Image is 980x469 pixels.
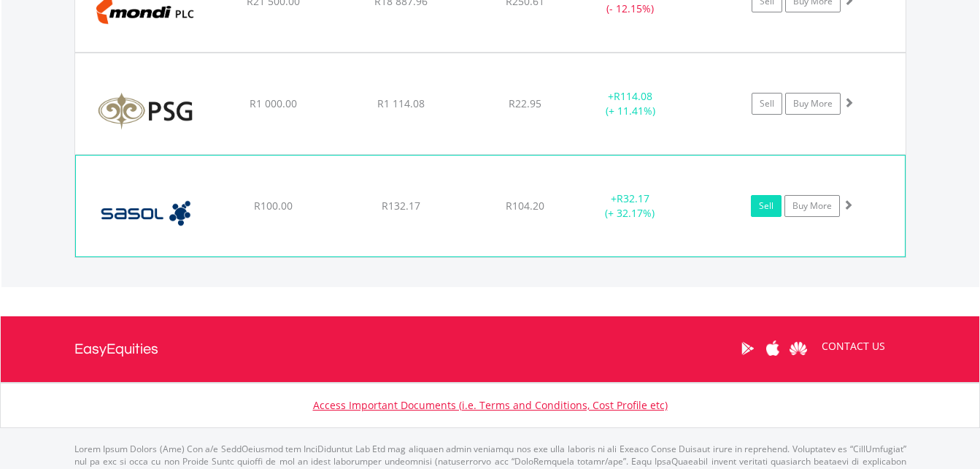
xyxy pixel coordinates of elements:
a: Apple [760,326,786,371]
span: R22.95 [509,96,541,110]
a: Sell [751,195,782,217]
span: R114.08 [614,89,652,103]
a: Google Play [735,326,760,371]
span: R104.20 [506,199,544,213]
a: Access Important Documents (i.e. Terms and Conditions, Cost Profile etc) [313,398,668,412]
a: Buy More [785,93,841,115]
a: CONTACT US [811,326,895,367]
span: R32.17 [617,191,649,205]
img: EQU.ZA.KST.png [82,72,208,150]
span: R132.17 [382,199,420,213]
a: Sell [752,93,782,115]
span: R1 114.08 [377,96,425,110]
a: Buy More [784,195,840,217]
a: Huawei [786,326,811,371]
span: R1 000.00 [250,96,297,110]
span: R100.00 [254,199,293,213]
img: EQU.ZA.SOL.png [83,174,209,253]
div: + (+ 32.17%) [575,191,684,221]
a: EasyEquities [74,316,158,382]
div: + (+ 11.41%) [576,89,686,118]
